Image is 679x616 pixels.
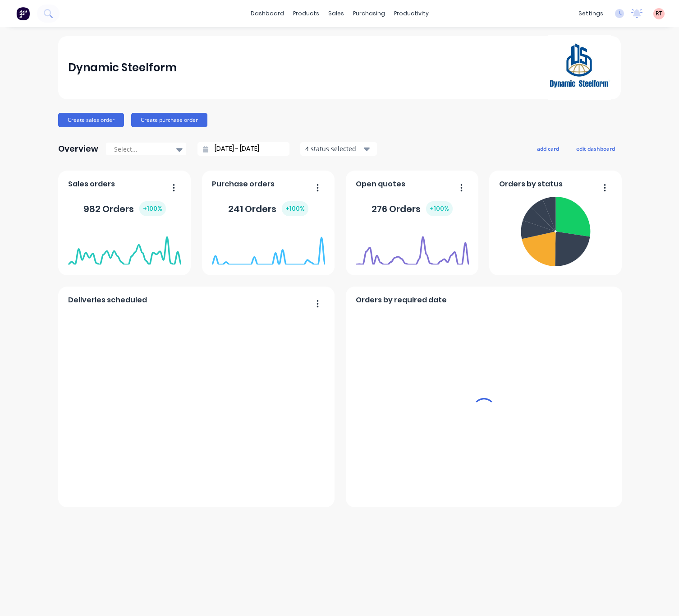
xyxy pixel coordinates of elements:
div: 241 Orders [228,201,308,216]
button: edit dashboard [570,143,621,154]
div: + 100 % [426,201,453,216]
div: Overview [58,140,98,158]
button: 4 status selected [300,142,377,156]
div: 276 Orders [372,201,453,216]
div: Dynamic Steelform [68,59,177,77]
div: + 100 % [282,201,308,216]
a: dashboard [246,7,289,20]
div: settings [574,7,608,20]
span: Orders by status [499,179,563,190]
img: Dynamic Steelform [548,35,611,100]
div: purchasing [349,7,390,20]
span: RT [656,9,662,18]
div: 4 status selected [305,144,362,153]
span: Deliveries scheduled [68,295,147,306]
button: Create purchase order [131,113,207,127]
div: productivity [390,7,433,20]
div: 982 Orders [83,201,166,216]
div: products [289,7,324,20]
div: sales [324,7,349,20]
button: Create sales order [58,113,124,127]
img: Factory [16,7,30,20]
span: Purchase orders [212,179,275,190]
div: + 100 % [139,201,166,216]
span: Sales orders [68,179,115,190]
button: add card [531,143,565,154]
span: Open quotes [356,179,405,190]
